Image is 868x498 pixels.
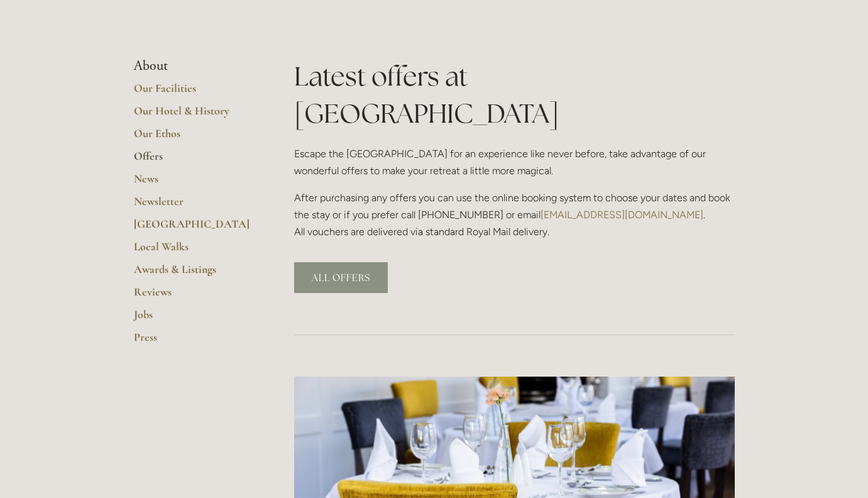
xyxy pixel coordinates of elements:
a: Our Ethos [134,126,254,149]
p: After purchasing any offers you can use the online booking system to choose your dates and book t... [294,189,735,241]
a: Jobs [134,307,254,330]
a: Our Facilities [134,81,254,104]
p: Escape the [GEOGRAPHIC_DATA] for an experience like never before, take advantage of our wonderful... [294,145,735,179]
a: ALL OFFERS [294,262,388,293]
li: About [134,58,254,74]
a: Offers [134,149,254,172]
a: Awards & Listings [134,262,254,285]
a: News [134,172,254,194]
a: Newsletter [134,194,254,217]
a: [GEOGRAPHIC_DATA] [134,217,254,240]
a: Our Hotel & History [134,104,254,126]
a: Press [134,330,254,353]
h1: Latest offers at [GEOGRAPHIC_DATA] [294,58,735,132]
a: [EMAIL_ADDRESS][DOMAIN_NAME] [541,209,703,221]
a: Reviews [134,285,254,307]
a: Local Walks [134,240,254,262]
